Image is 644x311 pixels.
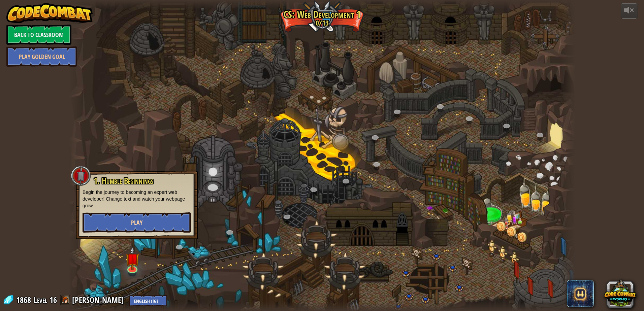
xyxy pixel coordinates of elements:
[6,3,93,23] img: CodeCombat - Learn how to code by playing a game
[16,295,33,305] span: 1868
[6,46,77,67] a: Play Golden Goal
[6,25,71,45] a: Back to Classroom
[83,189,191,209] p: Begin the journey to becoming an expert web developer! Change text and watch your webpage grow.
[72,295,126,305] a: [PERSON_NAME]
[50,295,57,305] span: 16
[621,3,638,19] button: Adjust volume
[126,247,139,270] img: level-banner-unstarted.png
[83,212,191,233] button: Play
[131,218,142,227] span: Play
[94,175,153,186] span: 1. Humble Beginnings
[34,295,47,306] span: Level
